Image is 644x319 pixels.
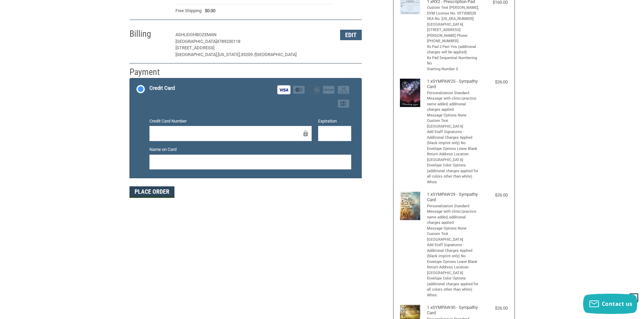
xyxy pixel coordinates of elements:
li: Envelope Color Options (additional charges applied for all colors other than white) White [427,163,479,185]
button: Place Order [129,186,174,198]
h2: Payment [129,67,169,78]
span: [STREET_ADDRESS] [175,45,214,50]
li: Envelope Color Options (additional charges applied for all colors other than white) White [427,276,479,298]
li: Envelope Options Leave Blank [427,146,479,152]
li: Envelope Options Leave Blank [427,259,479,265]
label: Expiration [318,118,351,125]
span: $0.00 [201,7,215,14]
li: Personalization Standard Message with clinic/practice name added, additional charges applied [427,204,479,226]
h4: 1 x SYMPAW25 - Sympathy Card [427,79,479,90]
li: Add Staff Signatures - Additional Charges Applied (black imprint only) No [427,129,479,146]
div: $26.00 [481,305,508,312]
h4: 1 x SYMPAW30 - Sympathy Card [427,305,479,316]
span: [GEOGRAPHIC_DATA] [255,52,296,57]
button: Edit [340,30,362,40]
li: Rx Pad 2 Part Yes (additional charges will be applied) [427,44,479,55]
li: Return Address Location [GEOGRAPHIC_DATA] [427,265,479,276]
span: Free Shipping [175,7,201,14]
div: $26.00 [481,79,508,85]
span: [US_STATE], [218,52,241,57]
div: Credit Card [149,83,175,94]
span: Contact us [602,300,633,308]
li: Starting Number 0 [427,67,479,72]
span: [GEOGRAPHIC_DATA], [175,52,218,57]
button: Contact us [583,294,637,314]
span: [GEOGRAPHIC_DATA] [175,39,217,44]
li: Custom Text [PERSON_NAME], DVM License No. VET008528 DEA No. [US_DEA_NUMBER] [GEOGRAPHIC_DATA] [S... [427,5,479,44]
li: Custom Text [GEOGRAPHIC_DATA] [427,118,479,129]
li: Personalization Standard Message with clinic/practice name added, additional charges applied [427,90,479,113]
li: Message Options None [427,226,479,232]
li: Add Staff Signatures - Additional Charges Applied (black imprint only) No [427,242,479,259]
li: Return Address Location [GEOGRAPHIC_DATA] [427,152,479,163]
span: 4789230118 [217,39,240,44]
li: Message Options None [427,113,479,118]
span: 35209 / [241,52,255,57]
span: Ashleigh [175,32,196,37]
h4: 1 x SYMPAW29 - Sympathy Card [427,192,479,203]
label: Name on Card [149,146,351,153]
h2: Billing [129,28,169,39]
li: Rx Pad Sequential Numbering No [427,55,479,67]
label: Credit Card Number [149,118,312,125]
span: Bozeman [196,32,216,37]
li: Custom Text [GEOGRAPHIC_DATA] [427,231,479,242]
div: $26.00 [481,192,508,198]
